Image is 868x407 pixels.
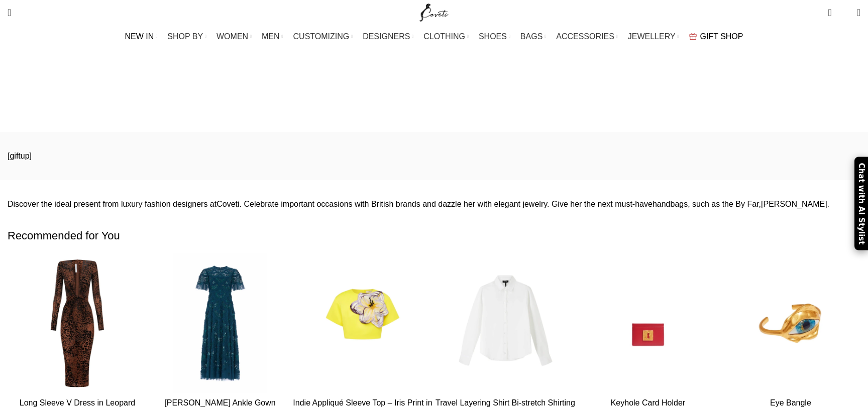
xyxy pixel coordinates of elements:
a: Long Sleeve V Dress in Leopard Burnout [8,253,147,393]
a: Coveti [216,200,239,208]
a: Site logo [417,8,451,16]
a: CLOTHING [423,27,469,47]
span: Gift Shop [432,91,468,100]
span: DESIGNERS [363,32,410,41]
a: Eye Bangle [770,398,811,407]
div: My Wishlist [839,3,849,23]
p: Discover the ideal present from luxury fashion designers at . Celebrate important occasions with ... [8,198,860,211]
span: CLOTHING [423,32,465,41]
span: WOMEN [216,32,248,41]
a: MEN [262,27,283,47]
a: Travel Layering Shirt Bi-stretch Shirting [436,253,575,393]
a: Indie Appliqué Sleeve Top – Iris Print in Yellow [293,253,432,393]
a: handbags [653,200,688,208]
span: JEWELLERY [628,32,676,41]
a: Travel Layering Shirt Bi-stretch Shirting [436,398,575,407]
a: GIFT SHOP [689,27,743,47]
span: NEW IN [125,32,154,41]
a: Eye Bangle [721,253,860,393]
a: WOMEN [216,27,252,47]
a: DESIGNERS [363,27,413,47]
span: Recommended for You [8,228,120,244]
a: Search [3,3,16,23]
span: MEN [262,32,280,41]
a: BAGS [520,27,546,47]
a: SHOP BY [167,27,206,47]
a: NEW IN [125,27,158,47]
a: [PERSON_NAME] Ankle Gown [164,398,275,407]
span: SHOES [479,32,507,41]
a: ACCESSORIES [556,27,618,47]
span: CUSTOMIZING [293,32,350,41]
span: 0 [829,5,836,13]
span: BAGS [520,32,542,41]
a: [PERSON_NAME]. [761,200,829,208]
span: SHOP BY [167,32,203,41]
p: [giftup] [8,150,860,163]
span: GIFT SHOP [700,32,743,41]
a: Keyhole Card Holder [611,398,686,407]
a: CUSTOMIZING [293,27,353,47]
a: JEWELLERY [628,27,679,47]
span: 0 [841,10,849,18]
span: ACCESSORIES [556,32,614,41]
div: Main navigation [3,27,865,47]
a: Home [400,91,421,100]
h1: Gift Shop [388,58,480,84]
a: SHOES [479,27,510,47]
img: GiftBag [689,33,697,40]
a: 0 [823,3,836,23]
a: Carmen Ruffle Ankle Gown [150,253,290,393]
a: Keyhole Card Holder [578,253,718,393]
